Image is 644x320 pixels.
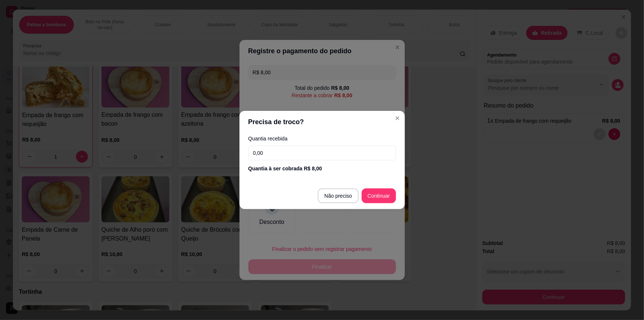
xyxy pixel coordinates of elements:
[248,136,396,141] label: Quantia recebida
[240,111,405,133] header: Precisa de troco?
[248,165,396,172] div: Quantia à ser cobrada R$ 8,00
[318,188,359,203] button: Não preciso
[362,188,396,203] button: Continuar
[392,112,403,124] button: Close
